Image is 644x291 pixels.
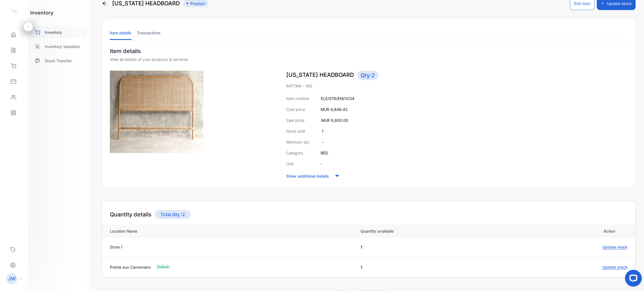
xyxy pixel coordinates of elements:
p: ELE/076/EM/VI/24 [321,96,354,101]
p: Total Qty : 2 [155,210,191,219]
h4: Quantity details [110,210,151,219]
p: - [320,161,322,167]
p: [US_STATE] HEADBOARD [286,71,628,80]
p: Cost price [286,106,305,112]
p: Store 1 [110,244,123,250]
p: Pointe aux Canonniers [110,264,151,270]
li: Transactions [137,26,161,40]
p: Inventory [45,29,62,35]
a: Stock Transfer [30,55,87,66]
p: Inventory Valuation [45,44,80,49]
p: 1 [361,264,505,270]
p: Location Name [110,227,355,234]
p: 1 [322,128,324,134]
iframe: LiveChat chat widget [621,268,644,291]
span: MUR 4,846.42 [321,107,347,112]
p: Item number [286,96,309,101]
p: 1 [361,244,505,250]
h1: inventory [30,9,53,16]
img: logo [10,7,18,16]
a: Inventory Valuation [30,41,87,52]
div: Default [155,264,171,270]
span: Update stock [602,245,628,250]
p: Minimum qty [286,139,310,145]
p: Unit [286,161,293,167]
p: RATTAN - 160 [286,83,628,89]
p: Stock Transfer [45,58,72,64]
p: Quantity available [361,227,505,234]
img: item [110,71,203,153]
p: Item details [110,47,628,55]
span: Qty: 2 [357,71,378,80]
div: View all details of your products & services [110,56,628,62]
span: Update stock [602,265,628,270]
p: - [322,139,323,145]
p: JW [8,275,16,282]
p: Action [513,227,615,234]
p: BED [321,150,328,156]
span: MUR 9,800.00 [321,118,348,123]
p: Items sold [286,128,305,134]
p: Category [286,150,303,156]
p: Show additional details [286,173,329,179]
p: Sale price [286,117,304,123]
a: Inventory [30,27,87,38]
li: Item details [110,26,131,40]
